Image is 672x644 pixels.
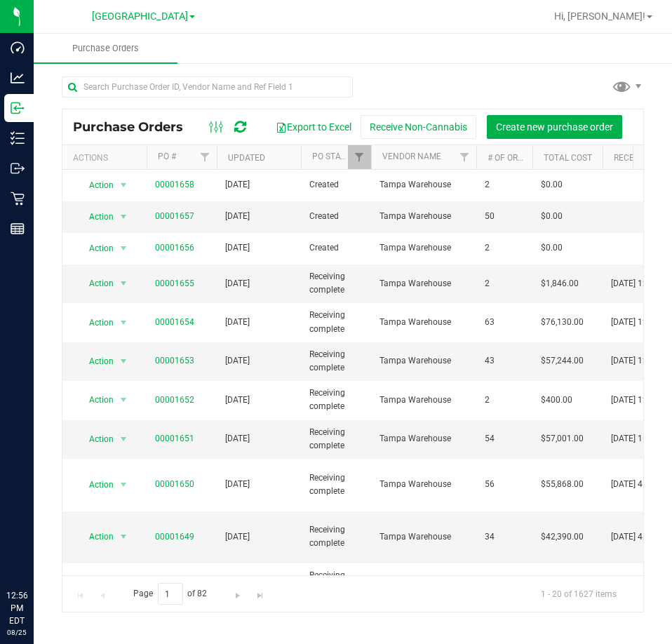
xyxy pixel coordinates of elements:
[541,178,563,192] span: $0.00
[73,153,141,163] div: Actions
[541,478,584,491] span: $55,868.00
[541,316,584,329] span: $76,130.00
[155,356,194,365] a: 00001653
[76,429,114,449] span: Action
[115,207,133,227] span: select
[11,71,25,85] inline-svg: Analytics
[496,121,613,133] span: Create new purchase order
[309,387,363,413] span: Receiving complete
[228,153,265,163] a: Updated
[76,207,114,227] span: Action
[309,178,363,192] span: Created
[379,277,468,290] span: Tampa Warehouse
[115,475,133,495] span: select
[309,309,363,335] span: Receiving complete
[267,115,361,139] button: Export to Excel
[115,351,133,371] span: select
[155,317,194,327] a: 00001654
[228,583,248,602] a: Go to the next page
[155,479,194,489] a: 00001650
[309,426,363,452] span: Receiving complete
[155,279,194,288] a: 00001655
[225,354,250,368] span: [DATE]
[115,239,133,258] span: select
[379,178,468,192] span: Tampa Warehouse
[53,42,158,55] span: Purchase Orders
[158,583,183,605] input: 1
[382,152,441,161] a: Vendor Name
[225,241,250,255] span: [DATE]
[485,432,524,445] span: 54
[225,178,250,192] span: [DATE]
[121,583,219,605] span: Page of 82
[485,316,524,329] span: 63
[11,41,25,55] inline-svg: Dashboard
[361,115,476,139] button: Receive Non-Cannabis
[309,210,363,223] span: Created
[379,210,468,223] span: Tampa Warehouse
[76,351,114,371] span: Action
[158,152,176,161] a: PO #
[115,313,133,333] span: select
[541,394,572,407] span: $400.00
[544,153,592,163] a: Total Cost
[155,434,194,443] a: 00001651
[115,429,133,449] span: select
[250,583,270,602] a: Go to the last page
[541,354,584,368] span: $57,244.00
[312,152,356,161] a: PO Status
[379,316,468,329] span: Tampa Warehouse
[487,115,622,139] button: Create new purchase order
[11,222,25,236] inline-svg: Reports
[225,530,250,544] span: [DATE]
[453,145,476,169] a: Filter
[379,394,468,407] span: Tampa Warehouse
[225,432,250,445] span: [DATE]
[488,153,556,163] a: # Of Orderlines
[115,175,133,195] span: select
[155,532,194,542] a: 00001649
[76,239,114,258] span: Action
[541,277,579,290] span: $1,846.00
[485,354,524,368] span: 43
[76,274,114,293] span: Action
[6,627,27,638] p: 08/25
[11,101,25,115] inline-svg: Inbound
[155,395,194,405] a: 00001652
[309,348,363,375] span: Receiving complete
[62,76,353,98] input: Search Purchase Order ID, Vendor Name and Ref Field 1
[14,532,56,574] iframe: Resource center
[379,354,468,368] span: Tampa Warehouse
[155,180,194,189] a: 00001658
[485,210,524,223] span: 50
[11,192,25,206] inline-svg: Retail
[530,583,628,604] span: 1 - 20 of 1627 items
[11,131,25,145] inline-svg: Inventory
[541,241,563,255] span: $0.00
[554,11,645,22] span: Hi, [PERSON_NAME]!
[115,274,133,293] span: select
[379,241,468,255] span: Tampa Warehouse
[309,241,363,255] span: Created
[155,243,194,253] a: 00001656
[194,145,217,169] a: Filter
[309,270,363,297] span: Receiving complete
[34,34,177,63] a: Purchase Orders
[92,11,188,22] span: [GEOGRAPHIC_DATA]
[6,589,27,627] p: 12:56 PM EDT
[485,277,524,290] span: 2
[485,530,524,544] span: 34
[225,210,250,223] span: [DATE]
[309,523,363,550] span: Receiving complete
[73,119,197,135] span: Purchase Orders
[225,478,250,491] span: [DATE]
[309,569,363,596] span: Receiving complete
[379,478,468,491] span: Tampa Warehouse
[76,572,114,592] span: Action
[76,175,114,195] span: Action
[115,527,133,546] span: select
[541,530,584,544] span: $42,390.00
[225,316,250,329] span: [DATE]
[541,432,584,445] span: $57,001.00
[11,161,25,175] inline-svg: Outbound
